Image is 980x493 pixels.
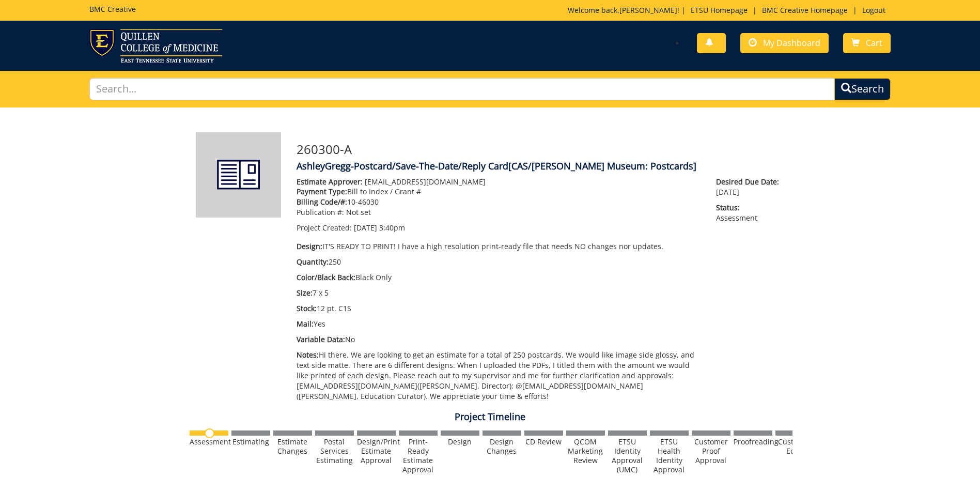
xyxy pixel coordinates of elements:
span: Mail: [297,319,314,329]
div: Proofreading [734,437,772,446]
span: Quantity: [297,257,329,267]
span: Notes: [297,350,319,360]
a: Logout [857,5,891,15]
p: [DATE] [716,177,784,197]
a: BMC Creative Homepage [757,5,853,15]
div: Design [441,437,479,446]
img: ETSU logo [89,29,222,63]
a: Cart [843,33,891,53]
p: Welcome back, ! | | | [568,5,891,16]
h4: AshleyGregg-Postcard/Save-The-Date/Reply Card [297,161,785,172]
img: Product featured image [196,132,281,218]
p: Black Only [297,272,701,283]
div: Design Changes [483,437,521,456]
span: [CAS/[PERSON_NAME] Museum: Postcards] [508,160,696,172]
p: Yes [297,319,701,329]
div: ETSU Health Identity Approval [650,437,689,474]
span: Cart [866,37,882,49]
span: Stock: [297,303,317,313]
span: Color/Black Back: [297,272,355,282]
div: ETSU Identity Approval (UMC) [608,437,647,474]
div: Estimate Changes [273,437,312,456]
div: CD Review [524,437,563,446]
h5: BMC Creative [89,5,136,13]
div: Assessment [190,437,228,446]
a: My Dashboard [740,33,829,53]
img: no [205,428,214,438]
p: Assessment [716,203,784,223]
span: Billing Code/#: [297,197,347,207]
button: Search [834,78,891,100]
span: Not set [346,207,371,217]
p: 10-46030 [297,197,701,207]
p: Hi there. We are looking to get an estimate for a total of 250 postcards. We would like image sid... [297,350,701,402]
div: Customer Proof Approval [692,437,730,465]
p: 7 x 5 [297,288,701,298]
span: Status: [716,203,784,213]
h3: 260300-A [297,143,785,156]
p: [EMAIL_ADDRESS][DOMAIN_NAME] [297,177,701,187]
span: [DATE] 3:40pm [354,223,405,233]
h4: Project Timeline [188,412,792,422]
span: Size: [297,288,313,298]
span: My Dashboard [763,37,820,49]
input: Search... [89,78,835,100]
div: Postal Services Estimating [315,437,354,465]
span: Payment Type: [297,187,347,196]
div: Print-Ready Estimate Approval [399,437,438,474]
span: Variable Data: [297,334,345,344]
div: Design/Print Estimate Approval [357,437,396,465]
span: Desired Due Date: [716,177,784,187]
a: ETSU Homepage [686,5,753,15]
div: Estimating [231,437,270,446]
p: 250 [297,257,701,267]
p: 12 pt. C1S [297,303,701,314]
p: IT'S READY TO PRINT! I have a high resolution print-ready file that needs NO changes nor updates. [297,241,701,252]
a: [PERSON_NAME] [619,5,677,15]
span: Estimate Approver: [297,177,363,187]
div: Customer Edits [775,437,814,456]
span: Design: [297,241,322,251]
span: Project Created: [297,223,352,233]
div: QCOM Marketing Review [566,437,605,465]
p: No [297,334,701,345]
p: Bill to Index / Grant # [297,187,701,197]
span: Publication #: [297,207,344,217]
